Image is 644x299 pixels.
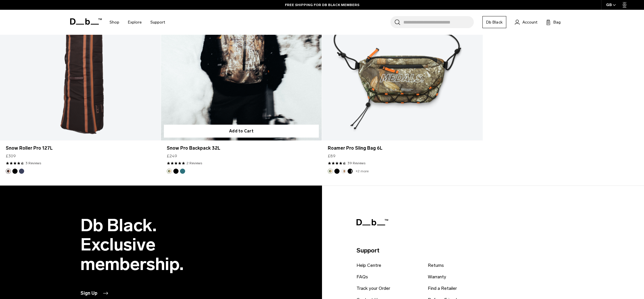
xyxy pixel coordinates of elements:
[80,216,236,273] h2: Db Black. Exclusive membership.
[482,16,506,28] a: Db Black
[150,12,165,32] a: Support
[328,169,333,174] button: Db x Beyond Medals
[19,169,24,174] button: Blue Hour
[356,169,369,173] a: +2 more
[348,161,365,166] a: 39 reviews
[167,153,177,159] span: £249
[328,153,336,159] span: £89
[348,169,353,174] button: Charcoal Grey
[26,161,41,166] a: 3 reviews
[428,262,444,269] a: Returns
[285,2,359,7] a: FREE SHIPPING FOR DB BLACK MEMBERS
[356,262,381,269] a: Help Centre
[12,169,18,174] button: Black Out
[546,19,561,26] button: Bag
[6,145,155,152] a: Snow Roller Pro 127L
[173,169,179,174] button: Black Out
[128,12,142,32] a: Explore
[522,19,537,25] span: Account
[187,161,202,166] a: 2 reviews
[105,10,169,35] nav: Main Navigation
[515,19,537,26] a: Account
[6,169,11,174] button: Homegrown with Lu
[356,273,368,280] a: FAQs
[356,285,390,292] a: Track your Order
[110,12,119,32] a: Shop
[428,285,457,292] a: Find a Retailer
[167,169,172,174] button: Db x Beyond Medals
[334,169,340,174] button: Black Out
[164,125,319,138] button: Add to Cart
[80,290,109,297] button: Sign Up
[341,169,346,174] button: Oatmilk
[6,153,16,159] span: £309
[180,169,185,174] button: Midnight Teal
[167,145,316,152] a: Snow Pro Backpack 32L
[328,145,477,152] a: Roamer Pro Sling Bag 6L
[356,246,558,255] p: Support
[553,19,561,25] span: Bag
[428,273,446,280] a: Warranty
